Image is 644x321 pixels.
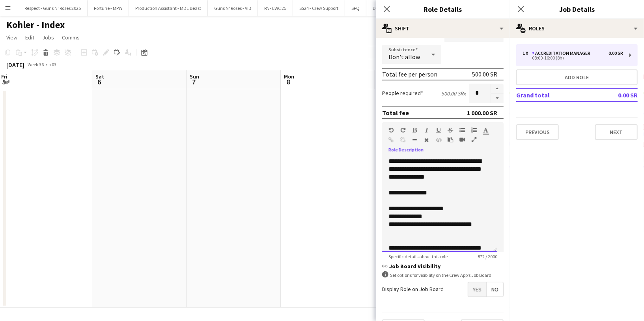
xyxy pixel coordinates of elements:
button: Redo [400,127,406,133]
td: Grand total [516,89,592,101]
button: Next [595,124,638,140]
button: Strikethrough [448,127,453,133]
button: Text Color [483,127,489,133]
span: No [487,282,503,297]
div: 0.00 SR [609,50,623,56]
div: 1 000.00 SR [467,109,497,117]
h3: Job Board Visibility [382,263,504,270]
div: [DATE] [6,61,24,69]
label: Display Role on Job Board [382,286,444,293]
h1: Kohler - Index [6,19,65,31]
button: Fullscreen [471,136,477,143]
span: 872 / 2000 [471,254,504,259]
span: Don't allow [388,53,420,61]
button: DGCL [PERSON_NAME] Induction [366,0,446,16]
button: Unordered List [459,127,465,133]
button: SFQ [345,0,366,16]
a: View [3,32,21,43]
span: 7 [189,77,199,86]
span: Yes [468,282,486,297]
button: Clear Formatting [424,137,429,143]
div: 1 x [523,50,532,56]
button: HTML Code [436,137,441,143]
button: SS24 - Crew Support [293,0,345,16]
span: Week 36 [26,62,46,67]
button: Add role [516,69,638,85]
div: Total fee per person [382,70,437,78]
a: Jobs [39,32,57,43]
div: 08:00-16:00 (8h) [523,56,623,60]
span: 6 [94,77,104,86]
button: Guns N' Roses - VIB [208,0,258,16]
h3: Job Details [510,4,644,14]
button: Bold [412,127,418,133]
div: +03 [49,62,56,67]
button: Ordered List [471,127,477,133]
span: Fri [1,73,7,80]
div: 500.00 SR [472,70,497,78]
div: Accreditation Manager [532,50,594,56]
button: Horizontal Line [412,137,418,143]
div: Roles [510,19,644,38]
button: Undo [388,127,394,133]
button: Respect - Guns N' Roses 2025 [18,0,88,16]
button: Italic [424,127,429,133]
span: Comms [62,34,80,41]
span: Jobs [42,34,54,41]
label: People required [382,90,423,97]
div: 500.00 SR x [441,90,466,97]
button: Decrease [491,93,504,103]
button: Insert video [459,136,465,143]
button: Increase [491,84,504,94]
button: Previous [516,124,559,140]
button: Paste as plain text [448,136,453,143]
button: PA - EWC 25 [258,0,293,16]
button: Fortune - MPW [88,0,129,16]
span: Mon [284,73,294,80]
a: Edit [22,32,37,43]
td: 0.00 SR [592,89,638,101]
span: Edit [25,34,34,41]
span: Sun [190,73,199,80]
div: Total fee [382,109,409,117]
span: Sat [95,73,104,80]
span: 8 [283,77,294,86]
h3: Role Details [376,4,510,14]
button: Underline [436,127,441,133]
div: Set options for visibility on the Crew App’s Job Board [382,271,504,279]
span: Specific details about this role [382,254,454,259]
a: Comms [59,32,83,43]
div: Shift [376,19,510,38]
span: View [6,34,17,41]
button: Production Assistant - MDL Beast [129,0,208,16]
